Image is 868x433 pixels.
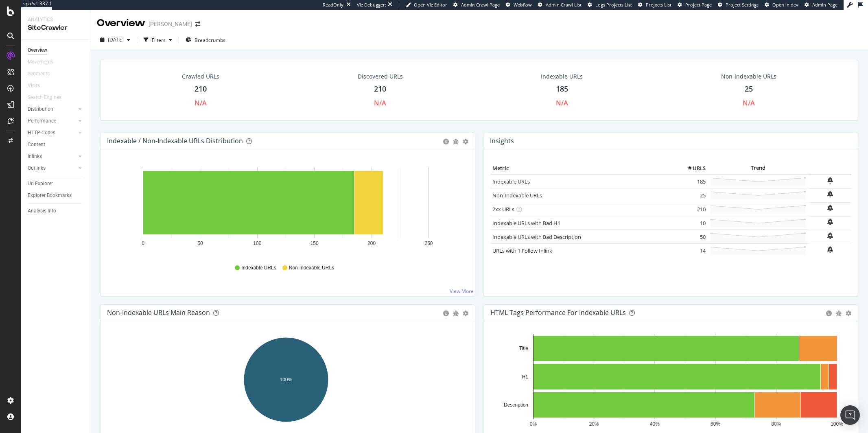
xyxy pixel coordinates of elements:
[28,117,76,125] a: Performance
[675,162,708,175] th: # URLS
[28,191,72,200] div: Explorer Bookmarks
[595,2,632,8] span: Logs Projects List
[490,334,848,429] svg: A chart.
[588,2,632,8] a: Logs Projects List
[492,247,552,254] a: URLs with 1 Follow Inlink
[541,72,583,81] div: Indexable URLs
[675,188,708,202] td: 25
[443,139,449,144] div: circle-info
[827,205,833,211] div: bell-plus
[463,139,468,144] div: gear
[107,162,465,257] svg: A chart.
[805,2,837,8] a: Admin Page
[28,81,48,90] a: Visits
[646,2,671,8] span: Projects List
[28,93,70,102] a: Search Engines
[831,421,843,427] text: 100%
[675,216,708,230] td: 10
[503,402,528,408] text: Description
[771,421,781,427] text: 80%
[453,139,459,144] div: bug
[28,164,46,173] div: Outlinks
[463,311,468,316] div: gear
[323,2,345,8] div: ReadOnly:
[310,241,319,246] text: 150
[367,241,376,246] text: 200
[492,178,530,185] a: Indexable URLs
[28,129,55,137] div: HTTP Codes
[28,179,84,188] a: Url Explorer
[195,98,207,108] div: N/A
[28,81,40,90] div: Visits
[28,46,84,55] a: Overview
[28,207,84,215] a: Analysis Info
[424,241,433,246] text: 250
[538,2,582,8] a: Admin Crawl List
[28,191,84,200] a: Explorer Bookmarks
[450,288,474,295] a: View More
[453,311,459,316] div: bug
[827,232,833,239] div: bell-plus
[28,93,61,102] div: Search Engines
[765,2,798,8] a: Open in dev
[28,152,42,161] div: Inlinks
[28,164,76,173] a: Outlinks
[827,177,833,184] div: bell-plus
[490,308,626,317] div: HTML Tags Performance for Indexable URLs
[492,206,514,213] a: 2xx URLs
[589,421,599,427] text: 20%
[675,244,708,258] td: 14
[812,2,837,8] span: Admin Page
[745,84,753,94] div: 25
[718,2,759,8] a: Project Settings
[556,84,568,94] div: 185
[546,2,582,8] span: Admin Crawl List
[675,174,708,188] td: 185
[28,117,56,125] div: Performance
[514,2,532,8] span: Webflow
[743,98,755,108] div: N/A
[357,2,386,8] div: Viz Debugger:
[827,191,833,197] div: bell-plus
[28,152,76,161] a: Inlinks
[374,98,386,108] div: N/A
[675,202,708,216] td: 210
[241,265,276,271] span: Indexable URLs
[253,241,261,246] text: 100
[28,70,50,78] div: Segments
[529,421,537,427] text: 0%
[358,72,403,81] div: Discovered URLs
[149,20,192,28] div: [PERSON_NAME]
[28,58,61,66] a: Movements
[678,2,712,8] a: Project Page
[827,219,833,225] div: bell-plus
[28,16,83,23] div: Analytics
[490,162,676,175] th: Metric
[107,334,465,429] svg: A chart.
[28,140,84,149] a: Content
[28,140,45,149] div: Content
[461,2,500,8] span: Admin Crawl Page
[107,308,210,317] div: Non-Indexable URLs Main Reason
[97,33,133,46] button: [DATE]
[28,46,47,55] div: Overview
[453,2,500,8] a: Admin Crawl Page
[711,421,720,427] text: 60%
[414,2,447,8] span: Open Viz Editor
[708,162,809,175] th: Trend
[840,405,860,425] div: Open Intercom Messenger
[28,70,58,78] a: Segments
[195,37,225,44] span: Breadcrumbs
[28,58,53,66] div: Movements
[685,2,712,8] span: Project Page
[140,33,175,46] button: Filters
[846,311,851,316] div: gear
[492,192,542,199] a: Non-Indexable URLs
[289,265,334,271] span: Non-Indexable URLs
[675,230,708,244] td: 50
[280,377,293,383] text: 100%
[826,311,832,316] div: circle-info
